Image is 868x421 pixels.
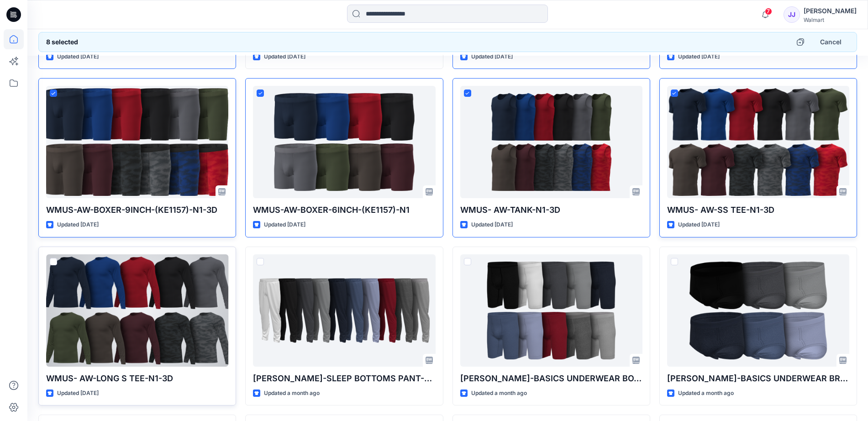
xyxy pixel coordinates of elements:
div: Walmart [804,16,857,23]
p: Updated a month ago [471,389,527,398]
button: Cancel [812,34,849,50]
p: Updated a month ago [678,389,734,398]
p: Updated [DATE] [264,52,305,62]
p: [PERSON_NAME]-SLEEP BOTTOMS PANT-100150736 [253,372,435,385]
p: Updated [DATE] [264,220,305,230]
p: WMUS- AW-TANK-N1-3D [460,204,642,216]
p: Updated [DATE] [471,52,513,62]
p: Updated [DATE] [471,220,513,230]
p: WMUS-AW-BOXER-6INCH-(KE1157)-N1 [253,204,435,216]
p: WMUS-AW-BOXER-9INCH-(KE1157)-N1-3D [46,204,228,216]
p: [PERSON_NAME]-BASICS UNDERWEAR BOXER BRIEF COTTON STRETCH 9 6PK-100151045 [460,372,642,385]
h6: 8 selected [46,37,78,47]
p: Updated [DATE] [678,220,720,230]
p: Updated a month ago [264,389,320,398]
p: Updated [DATE] [57,52,99,62]
p: Updated [DATE] [57,220,99,230]
p: [PERSON_NAME]-BASICS UNDERWEAR BRIEF MID-RISE COTTON STRETCH 6PK-100151038 [667,372,849,385]
span: 7 [765,8,772,15]
div: [PERSON_NAME] [804,5,857,16]
p: WMUS- AW-SS TEE-N1-3D [667,204,849,216]
div: JJ [784,6,800,23]
p: Updated [DATE] [57,389,99,398]
p: WMUS- AW-LONG S TEE-N1-3D [46,372,228,385]
p: Updated [DATE] [678,52,720,62]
